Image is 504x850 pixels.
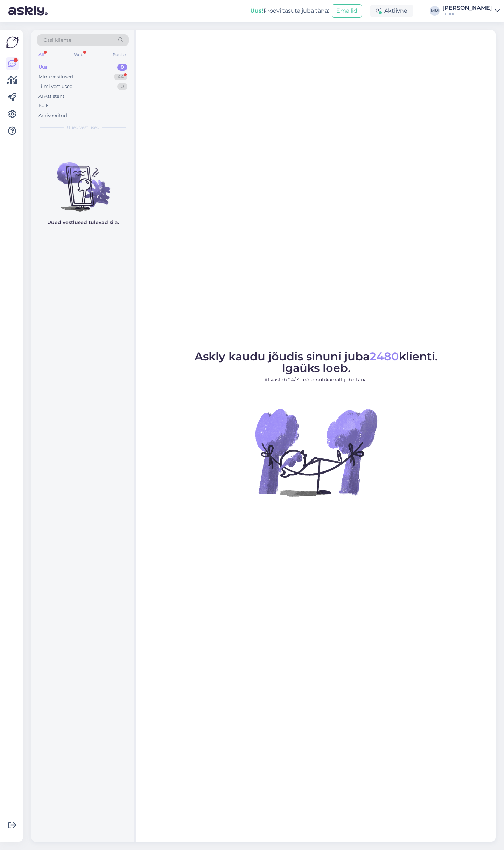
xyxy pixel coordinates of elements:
span: Askly kaudu jõudis sinuni juba klienti. Igaüks loeb. [195,350,438,375]
div: Arhiveeritud [38,112,67,119]
span: Otsi kliente [43,36,71,44]
img: No Chat active [253,389,379,515]
div: 0 [117,64,127,71]
div: Web [72,50,85,59]
a: [PERSON_NAME]Lenne [442,5,500,16]
div: Minu vestlused [38,74,73,81]
div: All [37,50,45,59]
div: MM [430,6,440,16]
div: 44 [114,74,127,81]
div: 0 [117,83,127,90]
button: Emailid [332,4,362,18]
b: Uus! [250,7,264,14]
div: Socials [112,50,129,59]
div: Proovi tasuta juba täna: [250,7,329,15]
p: Uued vestlused tulevad siia. [47,219,119,226]
p: AI vastab 24/7. Tööta nutikamalt juba täna. [195,376,438,383]
span: Uued vestlused [67,124,99,131]
img: No chats [31,150,134,213]
div: Kõik [38,102,49,109]
div: Aktiivne [370,5,413,17]
img: Askly Logo [6,36,19,49]
div: [PERSON_NAME] [442,5,492,11]
span: 2480 [370,350,399,363]
div: Uus [38,64,48,71]
div: Tiimi vestlused [38,83,73,90]
div: AI Assistent [38,93,64,100]
div: Lenne [442,11,492,16]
